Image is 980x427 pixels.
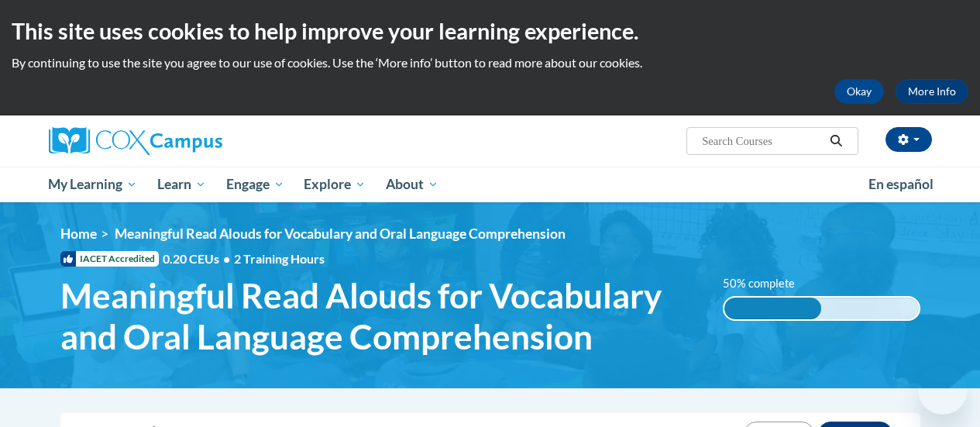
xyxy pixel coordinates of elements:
span: IACET Accredited [60,251,159,267]
span: Meaningful Read Alouds for Vocabulary and Oral Language Comprehension [60,275,700,357]
img: Cox Campus [49,127,222,155]
a: Explore [294,167,376,202]
button: Okay [834,79,884,104]
div: Main menu [37,167,944,202]
a: Learn [147,167,216,202]
span: • [223,251,230,266]
iframe: Button to launch messaging window [918,365,968,415]
span: 2 Training Hours [234,251,325,266]
a: Home [60,226,97,242]
span: 0.20 CEUs [163,250,234,267]
span: My Learning [48,175,137,194]
a: Engage [216,167,294,202]
span: Explore [304,175,366,194]
div: 50% complete [724,298,822,319]
a: About [376,167,449,202]
span: En español [868,176,934,192]
a: My Learning [39,167,148,202]
input: Search Courses [700,132,824,150]
a: Cox Campus [49,127,328,155]
span: About [386,175,438,194]
button: Account Settings [885,127,932,152]
span: Learn [157,175,206,194]
button: Search [824,132,848,150]
span: Meaningful Read Alouds for Vocabulary and Oral Language Comprehension [115,226,566,242]
label: 50% complete [723,275,812,292]
span: Engage [226,175,284,194]
a: En español [858,168,944,201]
p: By continuing to use the site you agree to our use of cookies. Use the ‘More info’ button to read... [12,54,968,71]
a: More Info [896,79,968,104]
h2: This site uses cookies to help improve your learning experience. [12,15,968,46]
